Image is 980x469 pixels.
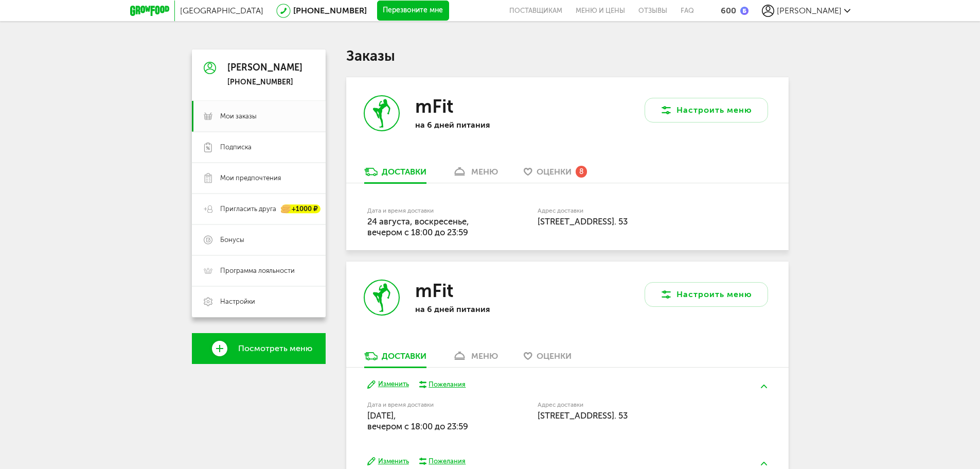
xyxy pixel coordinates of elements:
[220,297,255,306] span: Настройки
[538,402,729,408] label: Адрес доставки
[220,266,295,275] span: Программа лояльности
[721,6,736,15] div: 600
[429,380,466,389] div: Пожелания
[192,224,326,255] a: Бонусы
[419,457,466,466] button: Пожелания
[192,286,326,317] a: Настройки
[192,333,326,364] a: Посмотреть меню
[192,163,326,194] a: Мои предпочтения
[419,380,466,389] button: Пожелания
[367,402,485,408] label: Дата и время доставки
[367,410,468,431] span: [DATE], вечером c 18:00 до 23:59
[220,143,252,152] span: Подписка
[645,98,768,123] button: Настроить меню
[538,216,628,227] span: [STREET_ADDRESS]. 53
[519,166,592,183] a: Оценки 8
[576,166,587,177] div: 8
[220,235,244,245] span: Бонусы
[538,410,628,421] span: [STREET_ADDRESS]. 53
[220,173,281,183] span: Мои предпочтения
[227,63,302,73] div: [PERSON_NAME]
[382,351,426,361] div: Доставки
[238,344,312,353] span: Посмотреть меню
[761,385,767,388] img: arrow-up-green.5eb5f82.svg
[367,457,409,466] button: Изменить
[281,205,320,214] div: +1000 ₽
[519,351,577,367] a: Оценки
[777,6,842,15] span: [PERSON_NAME]
[192,194,326,224] a: Пригласить друга +1000 ₽
[740,7,749,15] img: bonus_b.cdccf46.png
[220,112,257,121] span: Мои заказы
[429,457,466,466] div: Пожелания
[192,255,326,286] a: Программа лояльности
[761,462,767,465] img: arrow-up-green.5eb5f82.svg
[471,351,498,361] div: меню
[192,101,326,132] a: Мои заказы
[645,282,768,307] button: Настроить меню
[367,216,469,237] span: 24 августа, воскресенье, вечером c 18:00 до 23:59
[471,167,498,177] div: меню
[367,379,409,389] button: Изменить
[415,304,549,314] p: на 6 дней питания
[367,208,485,214] label: Дата и время доставки
[227,78,302,87] div: [PHONE_NUMBER]
[192,132,326,163] a: Подписка
[359,166,432,183] a: Доставки
[382,167,426,177] div: Доставки
[415,95,453,117] h3: mFit
[293,6,367,15] a: [PHONE_NUMBER]
[180,6,263,15] span: [GEOGRAPHIC_DATA]
[447,351,503,367] a: меню
[447,166,503,183] a: меню
[537,167,572,177] span: Оценки
[220,204,276,214] span: Пригласить друга
[415,280,453,302] h3: mFit
[537,351,572,361] span: Оценки
[415,120,549,130] p: на 6 дней питания
[538,208,729,214] label: Адрес доставки
[346,49,789,63] h1: Заказы
[359,351,432,367] a: Доставки
[377,1,449,21] button: Перезвоните мне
